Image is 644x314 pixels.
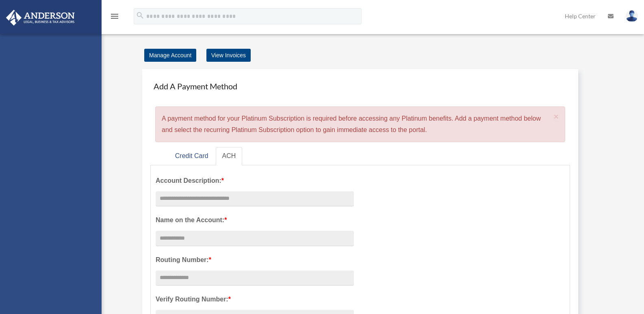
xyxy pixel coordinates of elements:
label: Name on the Account: [156,214,354,226]
button: Close [554,112,559,121]
span: × [554,112,559,121]
a: View Invoices [206,49,251,62]
img: Anderson Advisors Platinum Portal [4,10,77,26]
h4: Add A Payment Method [150,77,570,95]
img: User Pic [626,10,638,22]
i: menu [110,11,119,21]
a: Credit Card [169,147,215,165]
div: A payment method for your Platinum Subscription is required before accessing any Platinum benefit... [155,106,565,142]
a: ACH [216,147,243,165]
label: Routing Number: [156,254,354,266]
a: menu [110,14,119,21]
label: Verify Routing Number: [156,294,354,305]
label: Account Description: [156,175,354,186]
a: Manage Account [144,49,196,62]
i: search [136,11,145,20]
